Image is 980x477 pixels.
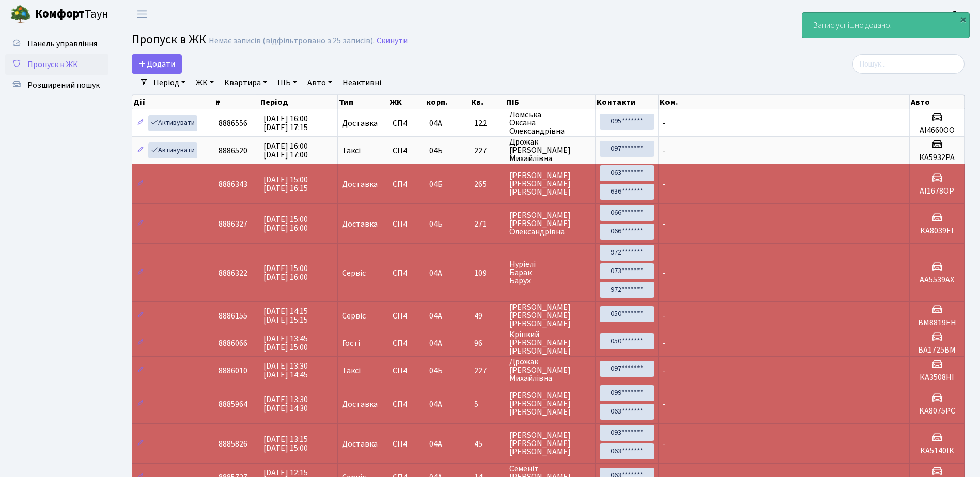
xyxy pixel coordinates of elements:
span: - [663,365,666,376]
a: Авто [303,74,336,91]
span: Додати [138,58,175,70]
span: 04А [429,338,442,349]
a: ЖК [192,74,218,91]
a: Розширений пошук [5,75,108,96]
span: 8886556 [219,118,247,129]
a: Додати [132,54,182,74]
span: Розширений пошук [27,79,100,91]
a: Активувати [148,115,197,131]
img: logo.png [10,4,31,25]
span: [DATE] 13:45 [DATE] 15:00 [263,333,308,353]
span: 227 [474,367,500,375]
span: 8886520 [219,145,247,156]
a: Скинути [377,36,408,46]
span: Ломська Оксана Олександрівна [509,110,591,135]
span: - [663,145,666,156]
th: ПІБ [505,95,596,109]
span: Таксі [342,147,361,155]
span: 04Б [429,365,443,376]
span: [DATE] 15:00 [DATE] 16:00 [263,214,308,234]
span: Доставка [342,400,378,408]
th: Авто [910,95,965,109]
span: Доставка [342,119,378,128]
span: СП4 [393,220,421,228]
a: Активувати [148,142,197,158]
span: [DATE] 13:15 [DATE] 15:00 [263,434,308,454]
span: Таун [35,6,108,23]
span: СП4 [393,147,421,155]
span: СП4 [393,400,421,408]
a: Неактивні [338,74,385,91]
span: СП4 [393,119,421,128]
span: СП4 [393,339,421,347]
a: Панель управління [5,34,108,54]
span: 8886322 [219,267,247,279]
span: Доставка [342,180,378,188]
span: 122 [474,119,500,128]
b: Комфорт [35,6,85,22]
th: Дії [132,95,214,109]
span: 271 [474,220,500,228]
span: 49 [474,312,500,320]
span: Пропуск в ЖК [132,30,206,49]
div: Запис успішно додано. [802,13,969,38]
h5: BM8819EH [914,318,960,328]
div: × [958,14,968,24]
span: [PERSON_NAME] [PERSON_NAME] Олександрівна [509,211,591,236]
span: 04Б [429,218,443,230]
th: ЖК [388,95,425,109]
span: - [663,179,666,190]
span: 8886343 [219,179,247,190]
span: [PERSON_NAME] [PERSON_NAME] [PERSON_NAME] [509,171,591,196]
b: Консьєрж б. 4. [910,9,968,20]
h5: КА5140ІК [914,446,960,456]
span: 04Б [429,145,443,156]
th: Кв. [470,95,505,109]
span: 8885826 [219,438,247,450]
h5: КА3508НІ [914,373,960,383]
span: [DATE] 14:15 [DATE] 15:15 [263,306,308,326]
span: 04А [429,118,442,129]
input: Пошук... [852,54,965,74]
span: СП4 [393,180,421,188]
span: СП4 [393,269,421,277]
span: 45 [474,440,500,448]
span: 04А [429,310,442,322]
span: [DATE] 15:00 [DATE] 16:15 [263,174,308,194]
span: 04А [429,399,442,410]
span: [PERSON_NAME] [PERSON_NAME] [PERSON_NAME] [509,391,591,416]
span: Панель управління [27,38,97,50]
span: - [663,399,666,410]
span: СП4 [393,367,421,375]
span: - [663,118,666,129]
span: 8886010 [219,365,247,376]
span: [DATE] 16:00 [DATE] 17:15 [263,113,308,133]
span: Дрожак [PERSON_NAME] Михайлівна [509,138,591,163]
th: Тип [338,95,388,109]
span: - [663,438,666,450]
span: Пропуск в ЖК [27,59,78,70]
h5: АІ1678ОР [914,186,960,196]
h5: AI4660OO [914,125,960,135]
span: - [663,338,666,349]
span: - [663,267,666,279]
span: 8885964 [219,399,247,410]
span: 5 [474,400,500,408]
span: [DATE] 13:30 [DATE] 14:45 [263,360,308,380]
h5: КА5932РА [914,153,960,163]
span: Нуріелі Барак Барух [509,260,591,285]
th: Контакти [596,95,659,109]
h5: KA8075PC [914,406,960,416]
span: - [663,218,666,230]
span: Доставка [342,440,378,448]
span: [PERSON_NAME] [PERSON_NAME] [PERSON_NAME] [509,431,591,456]
h5: ВА1725ВМ [914,345,960,355]
span: - [663,310,666,322]
h5: КА8039ЕІ [914,226,960,236]
span: Дрожак [PERSON_NAME] Михайлівна [509,358,591,383]
span: 8886066 [219,338,247,349]
span: 109 [474,269,500,277]
a: Консьєрж б. 4. [910,8,968,21]
button: Переключити навігацію [129,6,155,23]
span: 04Б [429,179,443,190]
